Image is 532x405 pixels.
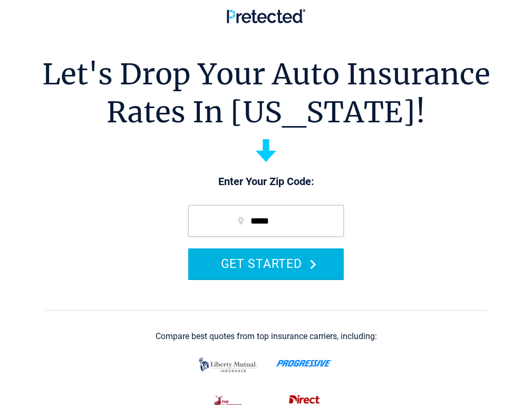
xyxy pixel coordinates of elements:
[178,175,354,189] p: Enter Your Zip Code:
[188,248,344,278] button: GET STARTED
[188,205,344,237] input: zip code
[276,360,333,367] img: progressive
[227,9,305,23] img: Pretected Logo
[156,332,377,341] div: Compare best quotes from top insurance carriers, including:
[196,352,260,378] img: liberty
[42,55,490,131] h1: Let's Drop Your Auto Insurance Rates In [US_STATE]!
